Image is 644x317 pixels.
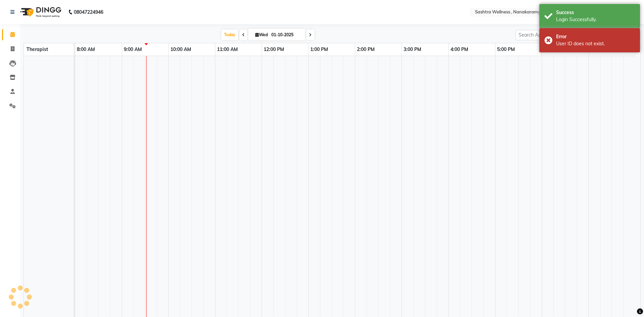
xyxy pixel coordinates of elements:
a: 2:00 PM [355,45,376,54]
div: Login Successfully. [556,16,635,23]
a: 11:00 AM [215,45,239,54]
div: Error [556,33,635,40]
input: Search Appointment [516,30,574,40]
a: 9:00 AM [122,45,144,54]
span: Wed [254,32,269,37]
div: User ID does not exist. [556,40,635,47]
span: Therapist [26,46,48,52]
a: 3:00 PM [402,45,423,54]
input: 2025-10-01 [269,30,303,40]
a: 12:00 PM [262,45,286,54]
b: 08047224946 [74,3,103,21]
a: 10:00 AM [169,45,193,54]
a: 8:00 AM [75,45,97,54]
span: Today [221,30,238,40]
a: 4:00 PM [449,45,470,54]
div: Success [556,9,635,16]
a: 1:00 PM [309,45,330,54]
a: 5:00 PM [495,45,517,54]
img: logo [17,3,63,21]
